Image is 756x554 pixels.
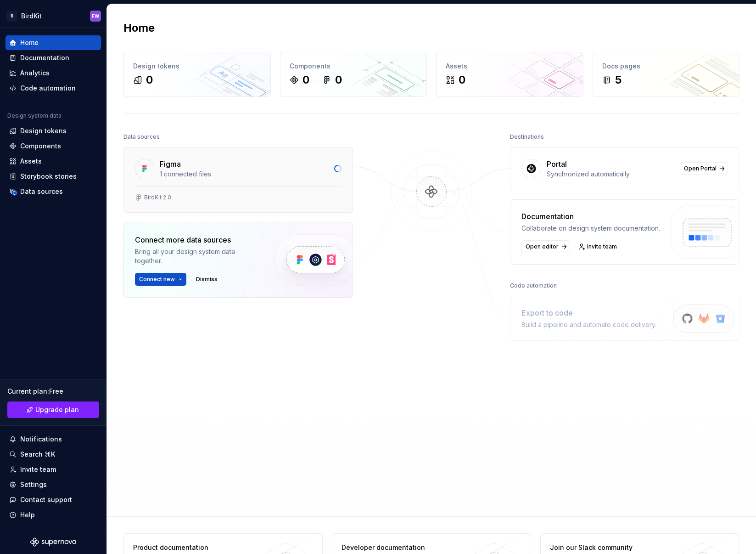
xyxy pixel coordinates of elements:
[6,81,101,96] a: Code automation
[133,543,263,552] div: Product documentation
[20,172,77,181] div: Storybook stories
[192,273,222,286] button: Dismiss
[123,130,160,143] div: Data sources
[521,320,656,329] div: Build a pipeline and automate code delivery.
[133,62,261,71] div: Design tokens
[20,84,76,93] div: Code automation
[521,224,660,233] div: Collaborate on design system documentation.
[6,35,101,50] a: Home
[6,139,101,153] a: Components
[547,158,567,170] div: Portal
[302,73,309,87] div: 0
[6,169,101,184] a: Storybook stories
[615,73,622,87] div: 5
[521,211,660,222] div: Documentation
[20,187,63,196] div: Data sources
[6,477,101,492] a: Settings
[20,480,47,489] div: Settings
[6,432,101,447] button: Notifications
[20,510,35,520] div: Help
[20,450,55,459] div: Search ⌘K
[6,66,101,80] a: Analytics
[550,543,680,552] div: Join our Slack community
[547,170,674,179] div: Synchronized automatically
[6,447,101,462] button: Search ⌘K
[521,307,656,318] div: Export to code
[20,126,67,136] div: Design tokens
[20,141,61,151] div: Components
[6,492,101,507] button: Contact support
[135,234,259,245] div: Connect more data sources
[35,405,79,414] span: Upgrade plan
[6,51,101,65] a: Documentation
[135,247,259,266] div: Bring all your design system data together.
[7,387,99,396] div: Current plan : Free
[459,73,465,87] div: 0
[6,154,101,169] a: Assets
[521,240,570,253] a: Open editor
[436,52,583,97] a: Assets0
[123,21,155,35] h2: Home
[123,52,271,97] a: Design tokens0
[146,73,153,87] div: 0
[587,243,617,250] span: Invite team
[144,194,171,201] div: BirdKit 2.0
[196,276,218,283] span: Dismiss
[576,240,621,253] a: Invite team
[510,279,557,292] div: Code automation
[290,62,418,71] div: Components
[335,73,342,87] div: 0
[139,276,175,283] span: Connect new
[20,157,42,166] div: Assets
[20,435,62,444] div: Notifications
[20,495,72,504] div: Contact support
[2,6,105,26] button: BBirdKitFW
[446,62,574,71] div: Assets
[20,38,39,47] div: Home
[593,52,740,97] a: Docs pages5
[20,68,50,78] div: Analytics
[526,243,559,250] span: Open editor
[160,158,181,170] div: Figma
[7,401,99,418] a: Upgrade plan
[135,273,186,286] button: Connect new
[30,537,76,547] svg: Supernova Logo
[6,124,101,138] a: Design tokens
[92,12,99,20] div: FW
[6,184,101,199] a: Data sources
[342,543,472,552] div: Developer documentation
[20,53,69,62] div: Documentation
[6,508,101,522] button: Help
[680,162,728,175] a: Open Portal
[6,462,101,477] a: Invite team
[7,112,62,119] div: Design system data
[510,130,544,143] div: Destinations
[160,170,329,179] div: 1 connected files
[21,11,42,21] div: BirdKit
[684,165,717,172] span: Open Portal
[20,465,56,474] div: Invite team
[123,147,353,213] a: Figma1 connected filesBirdKit 2.0
[6,11,17,22] div: B
[602,62,730,71] div: Docs pages
[280,52,427,97] a: Components00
